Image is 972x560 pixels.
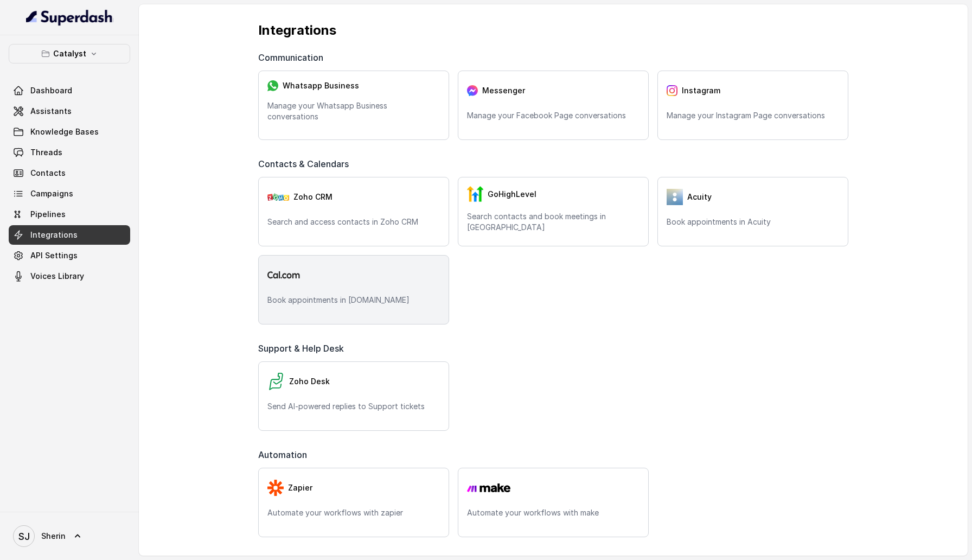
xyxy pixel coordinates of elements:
[687,192,712,202] span: Acuity
[41,531,66,542] span: Sherin
[667,110,839,121] p: Manage your Instagram Page conversations
[258,22,848,39] p: Integrations
[30,106,72,117] span: Assistants
[30,168,66,179] span: Contacts
[488,189,536,200] span: GoHighLevel
[482,85,525,96] span: Messenger
[30,126,99,137] span: Knowledge Bases
[9,44,130,63] button: Catalyst
[283,80,359,91] span: Whatsapp Business
[30,230,78,240] span: Integrations
[18,531,30,542] text: SJ
[26,9,113,26] img: light.svg
[30,85,72,96] span: Dashboard
[267,271,300,278] img: logo.svg
[258,342,348,355] span: Support & Help Desk
[9,101,130,121] a: Assistants
[682,85,720,96] span: Instagram
[467,507,640,518] p: Automate your workflows with make
[9,225,130,245] a: Integrations
[267,80,278,91] img: whatsapp.f50b2aaae0bd8934e9105e63dc750668.svg
[9,205,130,224] a: Pipelines
[267,507,440,518] p: Automate your workflows with zapier
[467,110,640,121] p: Manage your Facebook Page conversations
[289,376,330,387] span: Zoho Desk
[258,448,311,461] span: Automation
[9,521,130,551] a: Sherin
[9,143,130,162] a: Threads
[9,163,130,183] a: Contacts
[288,482,312,493] span: Zapier
[667,217,839,227] p: Book appointments in Acuity
[267,100,440,122] p: Manage your Whatsapp Business conversations
[30,271,84,282] span: Voices Library
[267,217,440,227] p: Search and access contacts in Zoho CRM
[467,186,483,202] img: GHL.59f7fa3143240424d279.png
[293,192,332,202] span: Zoho CRM
[258,51,328,64] span: Communication
[467,483,510,493] img: make.9612228e6969ffa0cff73be6442878a9.svg
[467,211,640,233] p: Search contacts and book meetings in [GEOGRAPHIC_DATA]
[667,189,683,205] img: 5vvjV8cQY1AVHSZc2N7qU9QabzYIM+zpgiA0bbq9KFoni1IQNE8dHPp0leJjYW31UJeOyZnSBUO77gdMaNhFCgpjLZzFnVhVC...
[30,209,66,220] span: Pipelines
[9,246,130,265] a: API Settings
[30,147,62,158] span: Threads
[667,85,677,96] img: instagram.04eb0078a085f83fc525.png
[267,401,440,412] p: Send AI-powered replies to Support tickets
[258,157,353,170] span: Contacts & Calendars
[30,250,78,261] span: API Settings
[9,266,130,286] a: Voices Library
[9,184,130,203] a: Campaigns
[267,295,440,306] p: Book appointments in [DOMAIN_NAME]
[53,47,86,60] p: Catalyst
[267,480,284,496] img: zapier.4543f92affefe6d6ca2465615c429059.svg
[9,122,130,142] a: Knowledge Bases
[467,85,478,96] img: messenger.2e14a0163066c29f9ca216c7989aa592.svg
[30,188,73,199] span: Campaigns
[9,81,130,100] a: Dashboard
[267,193,289,201] img: zohoCRM.b78897e9cd59d39d120b21c64f7c2b3a.svg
